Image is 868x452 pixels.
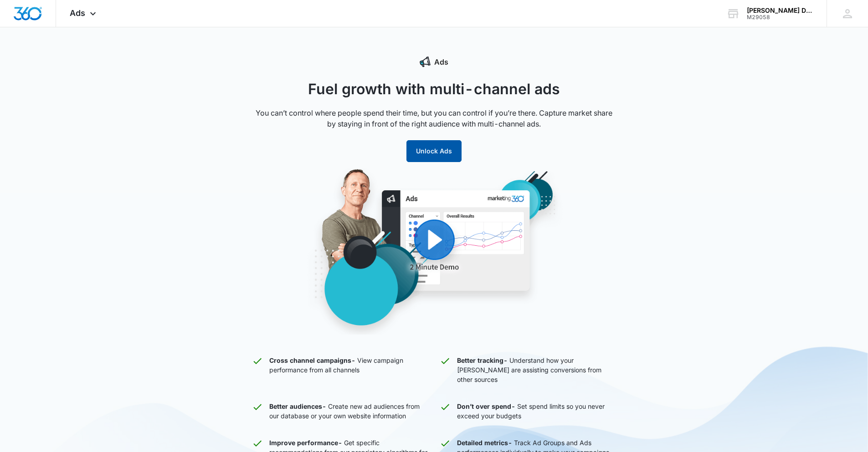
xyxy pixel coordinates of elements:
button: Unlock Ads [406,140,462,162]
strong: Improve performance - [269,439,342,447]
strong: Better tracking - [457,356,508,364]
strong: Detailed metrics - [457,439,512,447]
strong: Cross channel campaigns - [269,356,355,364]
div: account name [747,7,813,14]
span: Ads [70,8,85,18]
img: Ads [261,168,607,335]
h1: Fuel growth with multi-channel ads [252,78,616,100]
p: View campaign performance from all channels [269,356,429,384]
div: Ads [252,56,616,67]
strong: Don’t over spend - [457,402,515,410]
div: account id [747,14,813,20]
p: You can’t control where people spend their time, but you can control if you’re there. Capture mar... [252,107,616,129]
p: Set spend limits so you never exceed your budgets [457,401,616,421]
a: Unlock Ads [406,147,462,155]
strong: Better audiences - [269,402,326,410]
p: Understand how your [PERSON_NAME] are assisting conversions from other sources [457,356,616,384]
p: Create new ad audiences from our database or your own website information [269,401,429,421]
